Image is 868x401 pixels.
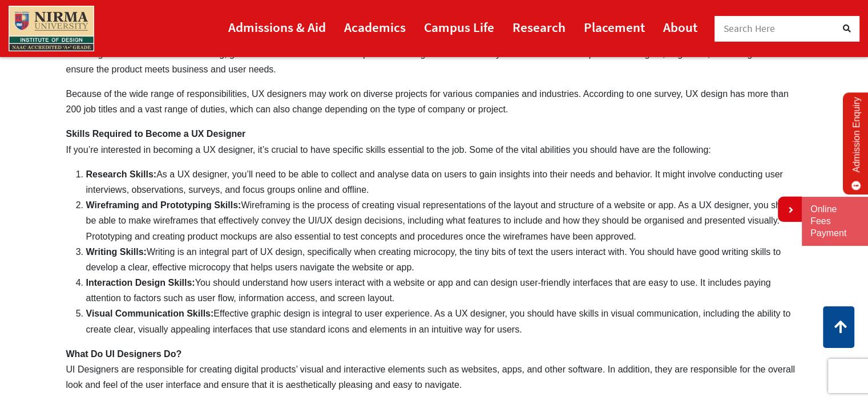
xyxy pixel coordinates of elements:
strong: Wireframing and Prototyping Skills: [86,200,241,210]
a: Academics [344,14,406,40]
li: Wireframing is the process of creating visual representations of the layout and structure of a we... [86,197,802,244]
a: Admissions & Aid [228,14,326,40]
strong: Writing Skills: [86,247,147,257]
p: UI Designers are responsible for creating digital products’ visual and interactive elements such ... [66,346,802,393]
img: main_logo [9,6,94,51]
a: Campus Life [424,14,494,40]
span: Search Here [724,22,776,35]
li: Writing is an integral part of UX design, specifically when creating microcopy, the tiny bits of ... [86,244,802,275]
p: If you’re interested in becoming a UX designer, it’s crucial to have specific skills essential to... [66,126,802,157]
p: Because of the wide range of responsibilities, UX designers may work on diverse projects for vari... [66,86,802,117]
strong: What Do UI Designers Do? [66,349,182,359]
strong: Visual Communication Skills: [86,309,214,318]
li: Effective graphic design is integral to user experience. As a UX designer, you should have skills... [86,306,802,337]
strong: Interaction Design Skills: [86,278,195,287]
strong: Skills Required to Become a UX Designer [66,129,246,139]
a: About [663,14,697,40]
a: Research [512,14,566,40]
p: UX designers also conduct user testing, gather feedback to iterate and improve the design and wor... [66,46,802,77]
li: As a UX designer, you’ll need to be able to collect and analyse data on users to gain insights in... [86,167,802,197]
strong: Research Skills: [86,169,157,179]
a: Placement [584,14,645,40]
a: Online Fees Payment [810,204,859,239]
li: You should understand how users interact with a website or app and can design user-friendly inter... [86,275,802,306]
